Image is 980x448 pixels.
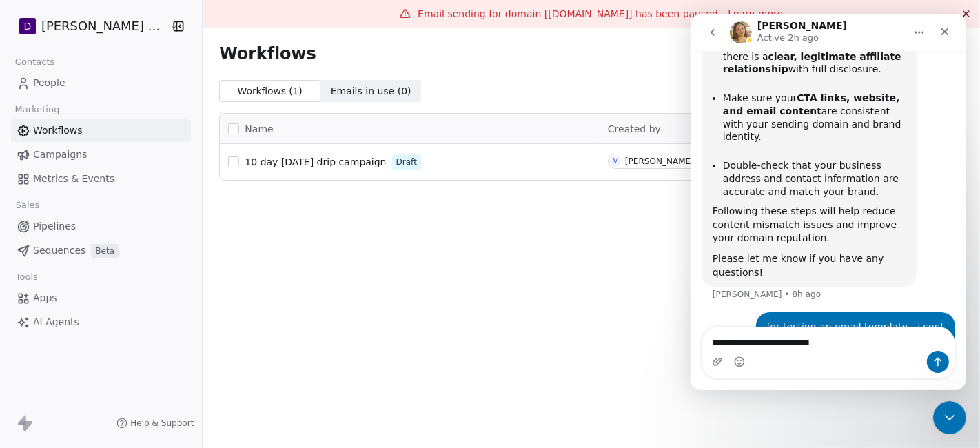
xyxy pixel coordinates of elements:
span: Name [245,122,273,136]
a: Campaigns [11,143,191,166]
span: Workflows [219,44,316,63]
span: Beta [91,244,119,258]
span: Sales [10,195,45,216]
a: 10 day [DATE] drip campaign [245,155,386,169]
a: SequencesBeta [11,239,191,262]
span: Apps [33,291,57,305]
span: People [33,76,65,90]
a: Learn more [728,7,783,21]
span: Emails in use ( 0 ) [331,84,411,99]
span: Contacts [9,52,61,72]
div: V [613,156,618,167]
span: D [24,19,32,33]
a: Workflows [11,119,191,142]
span: [PERSON_NAME] Nutrition [41,17,166,35]
a: Help & Support [116,418,194,429]
a: Metrics & Events [11,167,191,190]
a: Apps [11,287,191,309]
span: Created by [608,123,661,134]
span: Draft [396,156,417,168]
span: Sequences [33,243,85,258]
div: [PERSON_NAME] [625,156,694,166]
a: People [11,72,191,94]
span: Workflows [33,123,83,138]
iframe: Intercom live chat [933,401,966,434]
span: AI Agents [33,315,79,329]
a: AI Agents [11,311,191,334]
iframe: Intercom live chat [691,14,966,390]
button: D[PERSON_NAME] Nutrition [17,14,160,38]
span: Metrics & Events [33,172,114,186]
span: 10 day [DATE] drip campaign [245,156,386,167]
span: Campaigns [33,147,87,162]
span: Marketing [9,99,65,120]
span: Pipelines [33,219,76,234]
span: Email sending for domain [[DOMAIN_NAME]] has been paused. [418,8,721,19]
span: Tools [10,267,43,287]
a: Pipelines [11,215,191,238]
span: Help & Support [130,418,194,429]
